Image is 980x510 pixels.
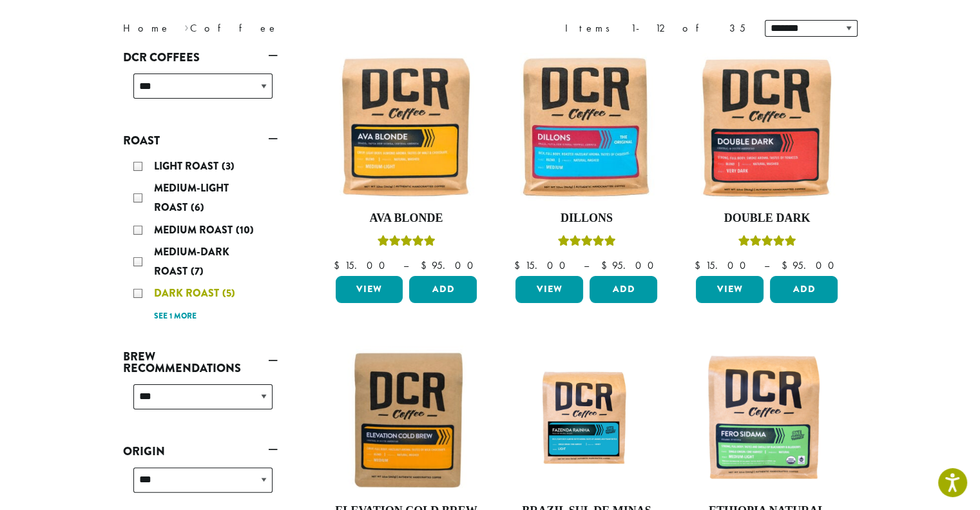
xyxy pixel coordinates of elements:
[123,130,278,152] a: Roast
[222,286,235,300] span: (5)
[377,233,435,253] div: Rated 5.00 out of 5
[184,16,189,36] span: ›
[515,276,583,303] a: View
[512,211,660,226] h4: Dillons
[332,346,480,494] img: Elevation-Cold-Brew-300x300.jpg
[694,259,751,272] bdi: 15.00
[123,46,278,68] a: DCR Coffees
[693,211,841,226] h4: Double Dark
[738,233,796,253] div: Rated 4.50 out of 5
[123,379,278,425] div: Brew Recommendations
[590,276,657,303] button: Add
[583,259,588,272] span: –
[693,53,841,201] img: Double-Dark-12oz-300x300.jpg
[512,364,660,475] img: Fazenda-Rainha_12oz_Mockup.jpg
[781,259,840,272] bdi: 95.00
[333,259,390,272] bdi: 15.00
[154,222,236,237] span: Medium Roast
[123,68,278,114] div: DCR Coffees
[236,222,254,237] span: (10)
[565,21,745,36] div: Items 1-12 of 35
[764,259,769,272] span: –
[123,462,278,508] div: Origin
[332,53,480,201] img: Ava-Blonde-12oz-1-300x300.jpg
[781,259,792,272] span: $
[514,259,524,272] span: $
[694,259,705,272] span: $
[154,159,222,173] span: Light Roast
[332,53,481,271] a: Ava BlondeRated 5.00 out of 5
[123,440,278,462] a: Origin
[600,259,611,272] span: $
[514,259,571,272] bdi: 15.00
[154,244,229,279] span: Medium-Dark Roast
[154,181,229,215] span: Medium-Light Roast
[403,259,408,272] span: –
[191,200,204,215] span: (6)
[333,259,344,272] span: $
[557,233,615,253] div: Rated 5.00 out of 5
[770,276,838,303] button: Add
[123,21,171,35] a: Home
[420,259,431,272] span: $
[332,211,481,226] h4: Ava Blonde
[512,53,660,271] a: DillonsRated 5.00 out of 5
[409,276,477,303] button: Add
[154,310,197,323] a: See 1 more
[123,152,278,330] div: Roast
[693,53,841,271] a: Double DarkRated 4.50 out of 5
[420,259,479,272] bdi: 95.00
[222,159,235,173] span: (3)
[696,276,764,303] a: View
[693,346,841,494] img: DCR-Fero-Sidama-Coffee-Bag-2019-300x300.png
[512,53,660,201] img: Dillons-12oz-300x300.jpg
[123,21,471,36] nav: Breadcrumb
[336,276,403,303] a: View
[123,346,278,379] a: Brew Recommendations
[191,264,204,279] span: (7)
[600,259,659,272] bdi: 95.00
[154,286,222,300] span: Dark Roast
